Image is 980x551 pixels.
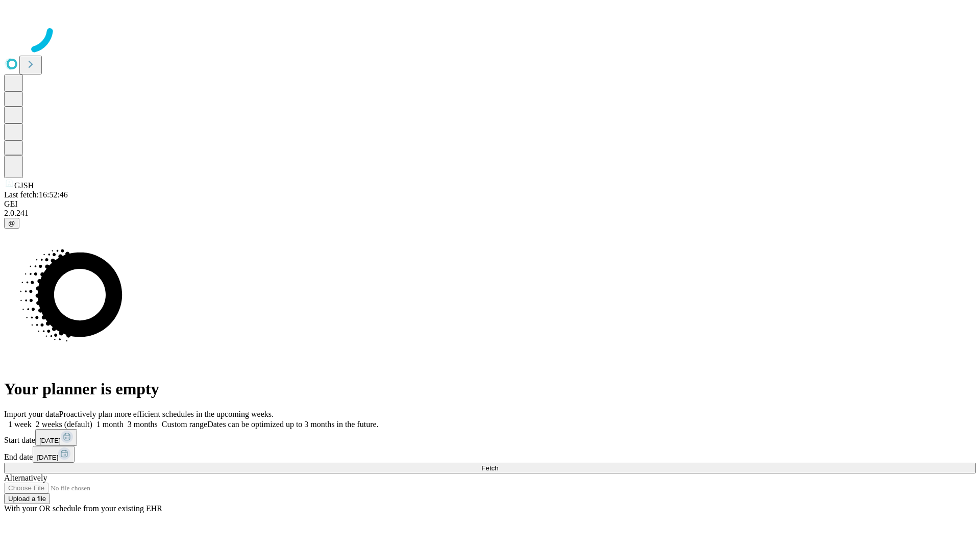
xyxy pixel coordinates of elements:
[4,504,162,513] span: With your OR schedule from your existing EHR
[481,464,498,472] span: Fetch
[128,420,158,429] span: 3 months
[4,410,59,418] span: Import your data
[35,429,77,446] button: [DATE]
[207,420,378,429] span: Dates can be optimized up to 3 months in the future.
[39,437,61,444] span: [DATE]
[37,454,58,461] span: [DATE]
[4,429,976,446] div: Start date
[4,209,976,218] div: 2.0.241
[4,463,976,473] button: Fetch
[4,473,47,482] span: Alternatively
[33,446,75,463] button: [DATE]
[162,420,207,429] span: Custom range
[4,493,50,504] button: Upload a file
[8,420,32,429] span: 1 week
[4,190,68,199] span: Last fetch: 16:52:46
[96,420,124,429] span: 1 month
[4,199,976,209] div: GEI
[36,420,92,429] span: 2 weeks (default)
[4,218,19,229] button: @
[4,446,976,463] div: End date
[4,380,976,398] h1: Your planner is empty
[8,219,15,227] span: @
[59,410,274,418] span: Proactively plan more efficient schedules in the upcoming weeks.
[14,181,34,190] span: GJSH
